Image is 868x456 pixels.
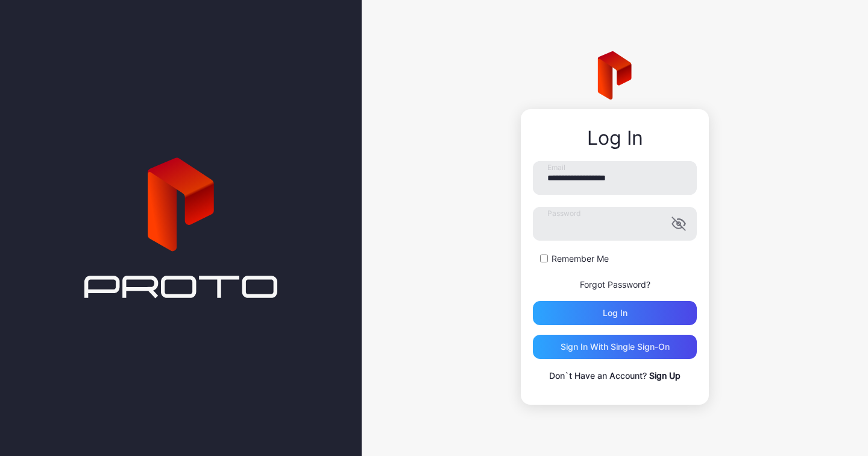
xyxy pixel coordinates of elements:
p: Don`t Have an Account? [533,369,697,383]
button: Sign in With Single Sign-On [533,335,697,359]
div: Log In [533,127,697,149]
div: Log in [603,308,627,318]
div: Sign in With Single Sign-On [561,342,670,352]
button: Log in [533,301,697,325]
input: Password [533,207,697,241]
a: Sign Up [649,370,681,381]
a: Forgot Password? [580,279,650,290]
label: Remember Me [552,253,609,265]
input: Email [533,161,697,195]
button: Password [671,217,686,231]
